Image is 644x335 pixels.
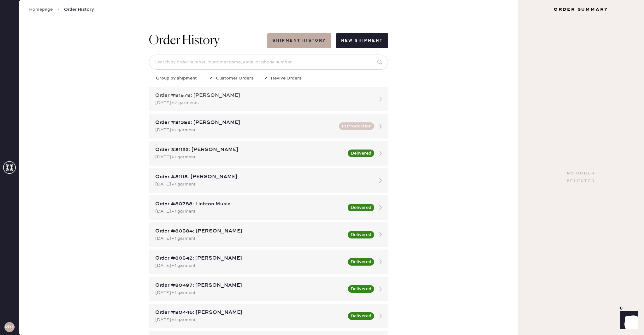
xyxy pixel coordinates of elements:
[267,33,331,48] button: Shipment History
[155,227,344,235] div: Order #80584: [PERSON_NAME]
[64,6,94,13] span: Order History
[29,6,53,13] a: Homepage
[155,208,344,215] div: [DATE] • 1 garment
[518,6,644,13] h3: Order Summary
[348,150,374,157] button: Delivered
[348,231,374,238] button: Delivered
[149,33,220,48] h1: Order History
[4,325,15,329] h3: RDDA
[348,204,374,211] button: Delivered
[155,154,344,161] div: [DATE] • 1 garment
[155,146,344,154] div: Order #81122: [PERSON_NAME]
[339,122,374,130] button: In Production
[156,75,197,82] span: Group by shipment
[155,99,370,106] div: [DATE] • 2 garments
[271,75,302,82] span: Revive Orders
[155,262,344,269] div: [DATE] • 1 garment
[348,285,374,293] button: Delivered
[155,119,335,126] div: Order #81352: [PERSON_NAME]
[155,316,344,323] div: [DATE] • 1 garment
[348,312,374,320] button: Delivered
[348,258,374,266] button: Delivered
[155,173,370,181] div: Order #81118: [PERSON_NAME]
[336,33,388,48] button: New Shipment
[155,92,370,99] div: Order #81578: [PERSON_NAME]
[155,289,344,296] div: [DATE] • 1 garment
[155,255,344,262] div: Order #80542: [PERSON_NAME]
[216,75,254,82] span: Customer Orders
[155,282,344,289] div: Order #80497: [PERSON_NAME]
[155,235,344,242] div: [DATE] • 1 garment
[155,181,370,188] div: [DATE] • 1 garment
[155,309,344,316] div: Order #80446: [PERSON_NAME]
[567,170,595,185] div: No order selected
[149,55,388,70] input: Search by order number, customer name, email or phone number
[155,200,344,208] div: Order #80788: Linhton Music
[614,307,641,334] iframe: Front Chat
[155,126,335,133] div: [DATE] • 1 garment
